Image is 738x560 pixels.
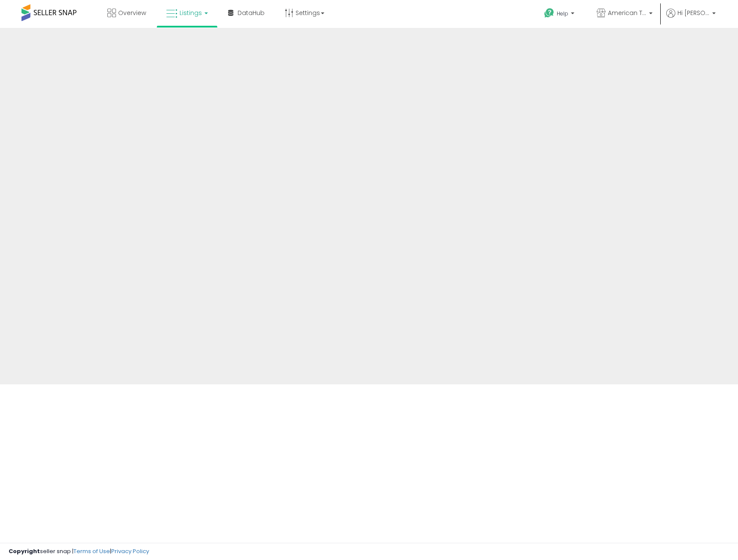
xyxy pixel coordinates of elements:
span: Listings [180,9,202,17]
span: Hi [PERSON_NAME] [677,9,710,17]
a: Help [537,1,583,28]
span: DataHub [238,9,265,17]
span: Help [557,10,568,17]
span: American Telecom Headquarters [608,9,647,17]
span: Overview [118,9,146,17]
a: Hi [PERSON_NAME] [666,9,716,28]
i: Get Help [544,8,555,18]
